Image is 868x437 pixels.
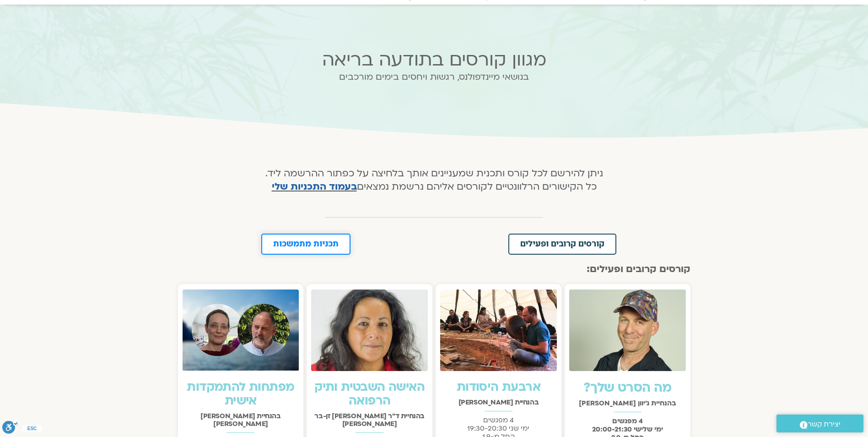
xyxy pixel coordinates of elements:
[273,240,339,248] span: תכניות מתמשכות
[808,418,841,431] span: יצירת קשר
[612,416,643,426] strong: 4 מפגשים
[457,379,540,395] a: ארבעת היסודות
[311,412,428,428] h2: בהנחיית ד"ר [PERSON_NAME] זן-בר [PERSON_NAME]
[261,167,607,194] h4: ניתן להירשם לכל קורס ותכנית שמעניינים אותך בלחיצה על כפתור ההרשמה ליד. כל הקישורים הרלוונטיים לקו...
[314,379,425,409] a: האישה השבטית ותיק הרפואה
[569,399,686,407] h2: בהנחיית ג'יוון [PERSON_NAME]
[520,240,604,248] span: קורסים קרובים ופעילים
[255,49,614,70] h2: מגוון קורסים בתודעה בריאה
[255,72,614,82] h2: בנושאי מיינדפולנס, רגשות ויחסים בימים מורכבים
[272,180,357,193] a: בעמוד התכניות שלי
[178,264,690,275] h2: קורסים קרובים ופעילים:
[440,399,557,406] h2: בהנחיית [PERSON_NAME]
[776,415,863,432] a: יצירת קשר
[183,412,299,428] h2: בהנחיית [PERSON_NAME] [PERSON_NAME]
[592,425,663,434] strong: ימי שלישי 20:00-21:30
[508,234,616,255] a: קורסים קרובים ופעילים
[583,379,672,396] a: מה הסרט שלך?
[261,234,350,255] a: תכניות מתמשכות
[187,379,294,409] a: מפתחות להתמקדות אישית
